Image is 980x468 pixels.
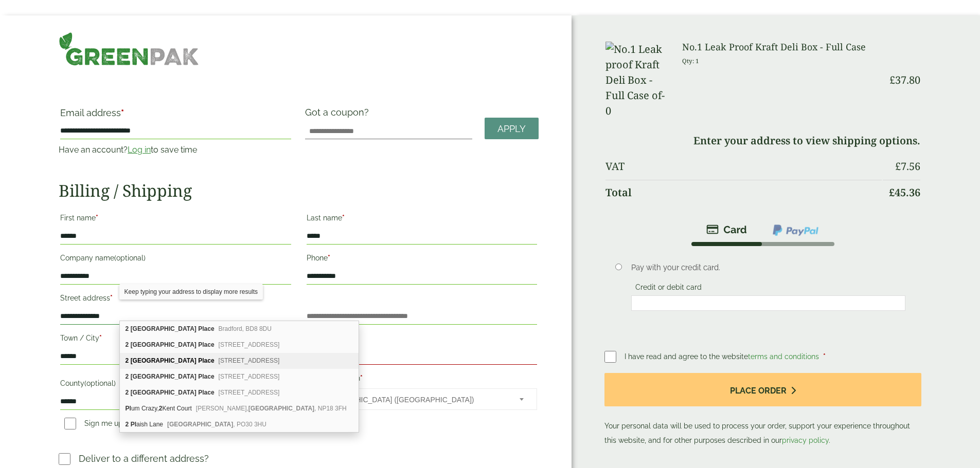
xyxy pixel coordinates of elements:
b: [GEOGRAPHIC_DATA] [131,373,197,380]
b: Pl [126,405,131,412]
span: [STREET_ADDRESS] [219,373,280,380]
a: terms and conditions [748,352,819,361]
span: (optional) [84,379,116,387]
span: [STREET_ADDRESS] [219,357,280,364]
b: [GEOGRAPHIC_DATA] [131,357,197,364]
b: 2 [126,325,129,332]
a: privacy policy [782,436,829,444]
div: 2 Newport Place [120,353,359,369]
abbr: required [328,254,330,262]
b: 2 [126,357,129,364]
div: 2 Newport Place [120,321,359,337]
label: Country/Region [307,371,537,388]
label: Got a coupon? [305,107,373,123]
p: Your personal data will be used to process your order, support your experience throughout this we... [604,373,921,447]
div: 2 Plaish Lane [120,417,359,432]
label: First name [60,211,291,228]
button: Place order [604,373,921,406]
span: [PERSON_NAME], , NP18 3FH [196,405,347,412]
p: Deliver to a different address? [79,452,209,465]
img: GreenPak Supplies [59,32,199,66]
b: [GEOGRAPHIC_DATA] [131,325,197,332]
b: 2 [126,373,129,380]
small: Qty: 1 [682,57,699,65]
th: Total [605,180,881,205]
b: 2 [159,405,163,412]
div: 2 Newport Place [120,337,359,353]
span: United Kingdom (UK) [317,389,506,410]
h2: Billing / Shipping [59,181,539,200]
img: ppcp-gateway.png [772,223,819,237]
label: Phone [307,251,537,268]
span: £ [895,159,901,173]
b: 2 [126,389,129,396]
abbr: required [99,334,102,342]
bdi: 7.56 [895,159,920,173]
iframe: To enrich screen reader interactions, please activate Accessibility in Grammarly extension settings [689,295,906,311]
b: Place [198,389,214,396]
label: Email address [60,108,291,123]
b: 2 [126,421,129,428]
abbr: required [96,214,98,222]
span: [STREET_ADDRESS] [219,389,280,396]
span: I have read and agree to the website [625,352,821,361]
bdi: 37.80 [889,73,920,87]
span: , PO30 3HU [167,421,266,428]
th: VAT [605,154,881,179]
td: Enter your address to view shipping options. [605,128,920,153]
img: No.1 Leak proof Kraft Deli Box -Full Case of-0 [605,42,670,119]
abbr: required [110,294,113,302]
span: (optional) [114,254,146,262]
label: Sign me up to receive email updates and news [60,419,278,430]
div: Plum Crazy, 2 Kent Court [120,401,359,417]
b: [GEOGRAPHIC_DATA] [248,405,314,412]
label: Town / City [60,331,291,348]
b: Place [198,341,214,348]
a: Log in [128,145,151,155]
div: 2 Newport Place [120,385,359,401]
span: Bradford, BD8 8DU [219,325,272,332]
input: Sign me up to receive email updates and news(optional) [64,418,76,429]
abbr: required [342,214,345,222]
h3: No.1 Leak Proof Kraft Deli Box - Full Case [682,42,881,53]
b: [GEOGRAPHIC_DATA] [131,341,197,348]
span: £ [889,73,895,87]
span: [STREET_ADDRESS] [219,341,280,348]
div: Keep typing your address to display more results [119,284,263,299]
b: [GEOGRAPHIC_DATA] [131,389,197,396]
label: Last name [307,211,537,228]
b: Place [198,357,214,364]
a: Apply [485,118,539,140]
span: £ [889,185,895,199]
label: Postcode [307,331,537,348]
img: stripe.png [706,223,747,236]
label: County [60,376,291,394]
b: Place [198,373,214,380]
span: Apply [497,123,526,135]
label: Company name [60,251,291,268]
label: Street address [60,291,291,308]
b: [GEOGRAPHIC_DATA] [167,421,233,428]
bdi: 45.36 [889,185,920,199]
b: 2 [126,341,129,348]
abbr: required [121,107,124,118]
p: Pay with your credit card. [631,262,905,273]
p: Have an account? to save time [59,144,292,156]
abbr: required [823,352,826,361]
div: 2 Newport Place [120,369,359,385]
label: Credit or debit card [631,283,706,294]
b: Place [198,325,214,332]
abbr: required [360,374,363,382]
span: Country/Region [307,388,537,410]
b: Pl [131,421,136,428]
